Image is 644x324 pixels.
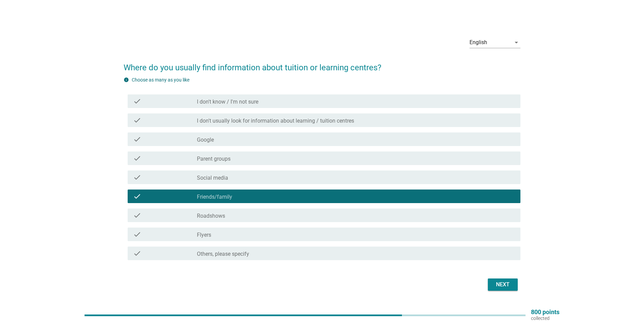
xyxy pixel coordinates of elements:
i: check [133,97,141,105]
label: Google [197,137,214,143]
i: check [133,173,141,181]
i: check [133,154,141,162]
i: arrow_drop_down [512,38,520,47]
i: check [133,230,141,238]
i: info [124,77,129,83]
div: Next [493,281,512,289]
div: English [470,39,487,46]
label: Parent groups [197,156,231,162]
i: check [133,135,141,143]
label: Others, please specify [197,251,249,257]
label: I don't know / I'm not sure [197,98,258,105]
p: 800 points [531,309,559,315]
label: I don't usually look for information about learning / tuition centres [197,118,354,124]
label: Roadshows [197,213,225,219]
label: Choose as many as you like [132,77,189,83]
button: Next [488,278,518,291]
i: check [133,116,141,124]
h2: Where do you usually find information about tuition or learning centres? [124,55,520,74]
i: check [133,249,141,257]
p: collected [531,315,559,321]
i: check [133,211,141,219]
label: Flyers [197,232,211,238]
label: Friends/family [197,194,232,200]
label: Social media [197,175,228,181]
i: check [133,192,141,200]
